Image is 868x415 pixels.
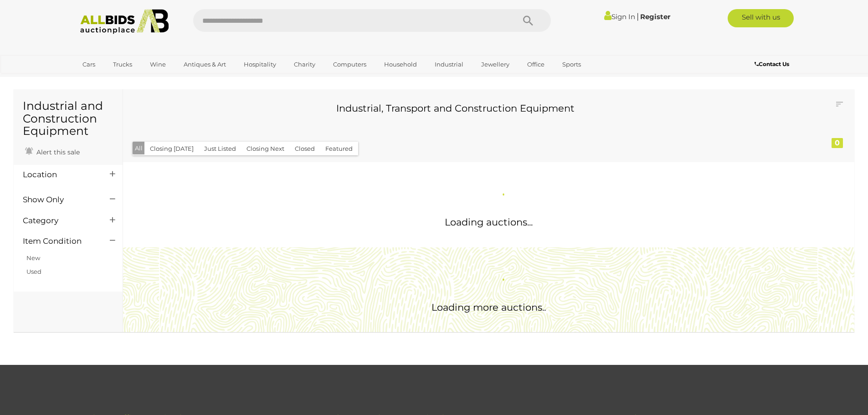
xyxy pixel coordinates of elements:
[755,61,789,67] b: Contact Us
[832,138,843,148] div: 0
[288,57,321,72] a: Charity
[23,144,82,158] a: Alert this sale
[199,142,241,156] button: Just Listed
[521,57,550,72] a: Office
[556,57,587,72] a: Sports
[320,142,358,156] button: Featured
[23,195,96,204] h4: Show Only
[637,11,639,21] span: |
[23,237,96,246] h4: Item Condition
[445,216,533,228] span: Loading auctions...
[107,57,138,72] a: Trucks
[178,57,232,72] a: Antiques & Art
[144,142,199,156] button: Closing [DATE]
[23,100,113,138] h1: Industrial and Construction Equipment
[23,170,96,179] h4: Location
[241,142,290,156] button: Closing Next
[289,142,320,156] button: Closed
[26,268,41,275] a: Used
[26,254,40,261] a: New
[640,12,670,21] a: Register
[327,57,372,72] a: Computers
[23,216,96,225] h4: Category
[604,12,635,21] a: Sign In
[431,302,546,313] span: Loading more auctions..
[139,103,772,113] h3: Industrial, Transport and Construction Equipment
[505,9,551,32] button: Search
[133,142,145,155] button: All
[728,9,794,27] a: Sell with us
[475,57,515,72] a: Jewellery
[34,148,80,156] span: Alert this sale
[77,72,153,87] a: [GEOGRAPHIC_DATA]
[429,57,469,72] a: Industrial
[75,9,174,34] img: Allbids.com.au
[77,57,101,72] a: Cars
[378,57,423,72] a: Household
[238,57,282,72] a: Hospitality
[755,59,791,69] a: Contact Us
[144,57,172,72] a: Wine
